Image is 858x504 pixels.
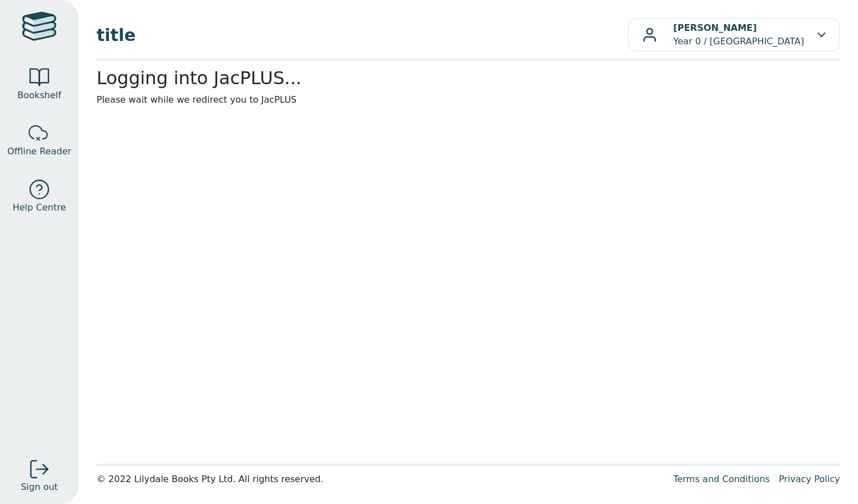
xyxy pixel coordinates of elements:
[97,22,628,48] span: title
[12,201,66,214] span: Help Centre
[628,18,840,52] button: [PERSON_NAME]Year 0 / [GEOGRAPHIC_DATA]
[97,93,840,107] p: Please wait while we redirect you to JacPLUS
[17,89,61,102] span: Bookshelf
[21,480,58,494] span: Sign out
[7,145,71,158] span: Offline Reader
[673,21,804,48] p: Year 0 / [GEOGRAPHIC_DATA]
[673,474,770,484] a: Terms and Conditions
[779,474,840,484] a: Privacy Policy
[97,473,664,486] div: © 2022 Lilydale Books Pty Ltd. All rights reserved.
[673,22,757,33] b: [PERSON_NAME]
[97,67,840,89] h2: Logging into JacPLUS...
